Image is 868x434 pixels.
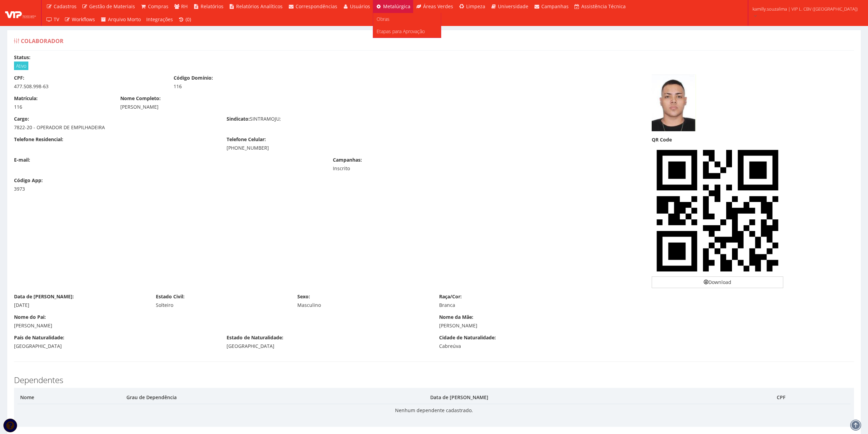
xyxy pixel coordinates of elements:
[752,5,858,12] span: kamilly.souzalima | VIP L. CBV ([GEOGRAPHIC_DATA])
[581,3,626,10] span: Assistência Técnica
[14,54,30,61] label: Status:
[98,13,144,26] a: Arquivo Morto
[17,391,124,404] th: Nome
[373,25,441,38] a: Etapas para Aprovação
[439,293,462,300] label: Raça/Cor:
[176,13,194,26] a: (0)
[383,3,410,10] span: Metalúrgica
[652,276,783,288] a: Download
[120,95,161,102] label: Nome Completo:
[108,16,141,23] span: Arquivo Morto
[14,136,63,143] label: Telefone Residencial:
[54,3,77,10] span: Cadastros
[14,293,74,300] label: Data de [PERSON_NAME]:
[227,343,429,350] div: [GEOGRAPHIC_DATA]
[439,334,496,341] label: Cidade de Naturalidade:
[201,3,223,10] span: Relatórios
[14,83,163,90] div: 477.508.998-63
[14,95,38,102] label: Matrícula:
[14,116,29,122] label: Cargo:
[652,145,783,276] img: jyLTa5uQMEiTtAkLgDBIk7QJC4AwSJO0CQuAMEiTtAkLgDBIk7QJC4AwSJO0CQuAMEiTtAkLgDBIk7QJC4AwSJO0CQuAMEiTt...
[466,3,485,10] span: Limpeza
[156,302,287,309] div: Solteiro
[14,376,854,384] h3: Dependentes
[236,3,283,10] span: Relatórios Analíticos
[14,314,46,321] label: Nome do Pai:
[439,314,473,321] label: Nome da Mãe:
[43,13,62,26] a: TV
[174,83,323,90] div: 116
[333,165,482,172] div: Inscrito
[17,404,851,417] td: Nenhum dependente cadastrado.
[227,136,266,143] label: Telefone Celular:
[72,16,95,23] span: Workflows
[124,391,428,404] th: Grau de Dependência
[120,104,535,110] div: [PERSON_NAME]
[14,104,110,110] div: 116
[297,293,310,300] label: Sexo:
[174,74,213,81] label: Código Domínio:
[14,74,24,81] label: CPF:
[377,28,425,35] span: Etapas para Aprovação
[14,322,429,329] div: [PERSON_NAME]
[541,3,569,10] span: Campanhas
[156,293,185,300] label: Estado Civil:
[21,37,64,45] span: Colaborador
[652,74,696,131] img: victor-173989455067b4af16b45cb.JPG
[498,3,528,10] span: Universidade
[14,177,43,184] label: Código App:
[428,391,774,404] th: Data de [PERSON_NAME]
[377,16,390,22] span: Obras
[439,322,854,329] div: [PERSON_NAME]
[148,3,168,10] span: Compras
[373,13,441,25] a: Obras
[146,16,173,23] span: Integrações
[89,3,135,10] span: Gestão de Materiais
[5,8,36,18] img: logo
[144,13,176,26] a: Integrações
[774,391,851,404] th: CPF
[14,124,216,131] div: 7822-20 - OPERADOR DE EMPILHADEIRA
[14,343,216,350] div: [GEOGRAPHIC_DATA]
[186,16,191,23] span: (0)
[350,3,370,10] span: Usuários
[439,343,641,350] div: Cabreúva
[14,302,146,309] div: [DATE]
[14,157,30,163] label: E-mail:
[227,334,283,341] label: Estado de Naturalidade:
[227,145,429,151] div: [PHONE_NUMBER]
[652,136,672,143] label: QR Code
[296,3,337,10] span: Correspondências
[14,334,64,341] label: País de Naturalidade:
[221,116,434,124] div: SINTRAMOJU;
[423,3,453,10] span: Áreas Verdes
[62,13,98,26] a: Workflows
[181,3,188,10] span: RH
[297,302,429,309] div: Masculino
[227,116,250,122] label: Sindicato:
[439,302,571,309] div: Branca
[54,16,59,23] span: TV
[333,157,362,163] label: Campanhas:
[14,186,110,192] div: 3973
[14,62,28,70] span: Ativo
